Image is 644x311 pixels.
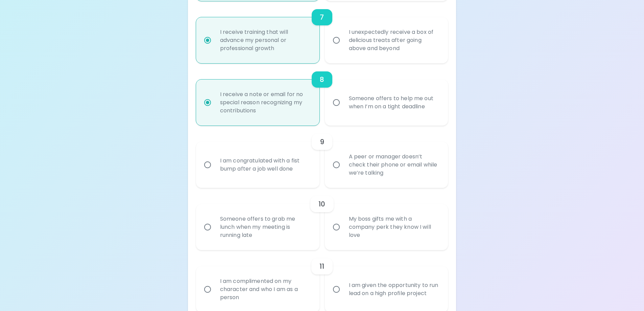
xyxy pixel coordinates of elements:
div: I am complimented on my character and who I am as a person [215,269,316,310]
div: choice-group-check [196,126,448,188]
div: Someone offers to help me out when I’m on a tight deadline [343,86,445,119]
div: choice-group-check [196,188,448,250]
div: I receive training that will advance my personal or professional growth [215,20,316,61]
h6: 9 [320,136,324,147]
h6: 8 [320,74,324,85]
div: I receive a note or email for no special reason recognizing my contributions [215,82,316,123]
div: I am congratulated with a fist bump after a job well done [215,149,316,181]
div: I unexpectedly receive a box of delicious treats after going above and beyond [343,20,445,61]
div: choice-group-check [196,63,448,126]
div: A peer or manager doesn’t check their phone or email while we’re talking [343,145,445,185]
h6: 10 [318,199,325,209]
div: Someone offers to grab me lunch when my meeting is running late [215,207,316,247]
div: choice-group-check [196,1,448,63]
h6: 11 [319,261,324,272]
h6: 7 [320,12,324,23]
div: My boss gifts me with a company perk they know I will love [343,207,445,247]
div: I am given the opportunity to run lead on a high profile project [343,273,445,306]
